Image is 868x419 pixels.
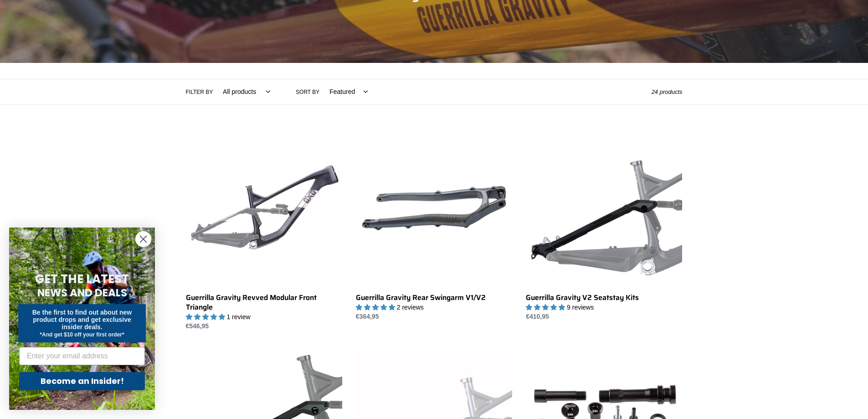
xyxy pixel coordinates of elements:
button: Close dialog [135,231,151,247]
label: Filter by [186,88,213,96]
button: Become an Insider! [19,372,145,390]
input: Enter your email address [19,347,145,365]
span: *And get $10 off your first order* [40,331,124,338]
span: GET THE LATEST [35,271,129,287]
label: Sort by [296,88,319,96]
span: NEWS AND DEALS [37,285,127,300]
span: Be the first to find out about new product drops and get exclusive insider deals. [32,309,132,331]
span: 24 products [652,88,683,95]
